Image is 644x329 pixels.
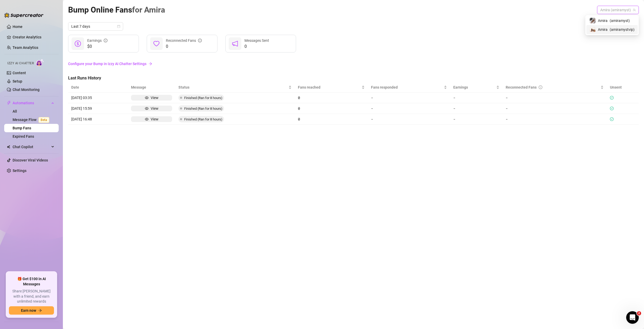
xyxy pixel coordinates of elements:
[13,169,26,173] a: Settings
[598,18,608,24] span: Amira
[610,117,614,121] span: check-circle
[166,38,202,43] div: Reconnected Fans
[13,134,34,138] a: Expired Fans
[607,82,625,93] th: Unsent
[626,311,639,324] iframe: Intercom live chat
[13,143,50,151] span: Chat Copilot
[13,33,54,41] a: Creator Analytics
[184,107,222,111] span: Finished (Ran for 8 hours)
[506,116,604,122] article: -
[453,106,455,111] article: -
[298,84,361,90] span: Fans reached
[610,27,635,32] span: ( amiramystvip )
[4,13,43,18] img: logo-BBDzfeDw.svg
[600,6,636,14] span: Amira (amiramyst)
[132,5,165,14] span: for Amira
[178,84,287,90] span: Status
[633,8,636,11] span: team
[184,117,222,121] span: Finished (Ran for 8 hours)
[298,116,365,122] article: 0
[295,82,368,93] th: Fans reached
[13,79,22,83] a: Setup
[244,43,269,50] span: 0
[453,95,455,101] article: -
[198,39,202,42] span: info-circle
[610,18,630,24] span: ( amiramyst )
[13,71,26,75] a: Content
[71,95,125,101] article: [DATE] 03:35
[453,84,495,90] span: Earnings
[453,116,455,122] article: -
[36,59,44,66] img: AI Chatter
[68,59,639,69] a: Configure your Bump in Izzy AI Chatter Settingsarrow-right
[371,95,447,101] article: -
[298,106,365,111] article: 0
[371,106,447,111] article: -
[232,41,238,47] span: notification
[68,4,165,16] article: Bump Online Fans
[38,309,42,312] span: arrow-right
[298,95,365,101] article: 0
[184,96,222,100] span: Finished (Ran for 8 hours)
[71,22,120,30] span: Last 7 days
[13,109,17,113] a: All
[450,82,503,93] th: Earnings
[151,116,159,122] div: View
[13,118,51,122] a: Message FlowBeta
[71,106,125,111] article: [DATE] 15:59
[506,106,604,111] article: -
[13,88,40,92] a: Chat Monitoring
[21,308,36,313] span: Earn now
[13,126,31,130] a: Bump Fans
[13,158,48,162] a: Discover Viral Videos
[590,18,596,24] img: Amira
[244,38,269,43] span: Messages Sent
[637,311,641,315] span: 2
[9,276,54,287] span: 🎁 Get $100 in AI Messages
[149,62,152,66] span: arrow-right
[13,25,23,29] a: Home
[75,41,81,47] span: dollar
[7,101,11,105] span: thunderbolt
[145,96,149,100] span: eye
[7,61,34,66] span: Izzy AI Chatter
[13,45,38,50] a: Team Analytics
[128,82,175,93] th: Message
[104,39,107,42] span: info-circle
[371,84,443,90] span: Fans responded
[153,41,160,47] span: heart
[151,106,159,111] div: View
[71,116,125,122] article: [DATE] 16:48
[371,116,447,122] article: -
[539,85,542,89] span: info-circle
[506,84,599,90] div: Reconnected Fans
[9,289,54,304] span: Share [PERSON_NAME] with a friend, and earn unlimited rewards
[368,82,450,93] th: Fans responded
[175,82,295,93] th: Status
[145,117,149,121] span: eye
[610,96,614,100] span: check-circle
[9,306,54,315] button: Earn nowarrow-right
[145,107,149,110] span: eye
[87,43,107,50] span: $0
[117,25,120,28] span: calendar
[506,95,604,101] article: -
[7,145,10,149] img: Chat Copilot
[151,95,159,101] div: View
[87,38,107,43] div: Earnings
[68,82,128,93] th: Date
[598,27,608,32] span: Amira
[166,43,202,50] span: 0
[590,27,596,33] img: Amira
[68,61,639,67] a: Configure your Bump in Izzy AI Chatter Settings
[39,117,49,123] span: Beta
[68,75,156,81] span: Last Runs History
[610,107,614,110] span: check-circle
[13,99,50,107] span: Automations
